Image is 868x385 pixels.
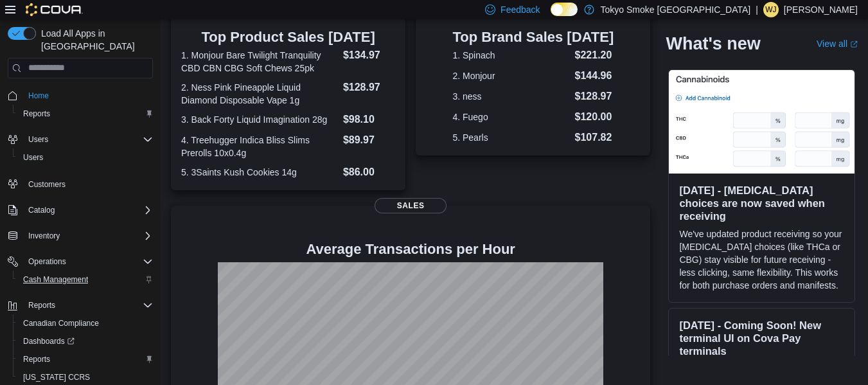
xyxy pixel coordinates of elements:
[452,90,569,103] dt: 3. ness
[3,86,158,105] button: Home
[23,254,153,269] span: Operations
[13,350,158,368] button: Reports
[765,2,776,17] span: WJ
[13,148,158,166] button: Users
[575,109,614,125] dd: $120.00
[23,228,65,244] button: Inventory
[18,272,93,287] a: Cash Management
[679,228,844,292] p: We've updated product receiving so your [MEDICAL_DATA] choices (like THCa or CBG) stay visible fo...
[18,272,153,287] span: Cash Management
[375,198,447,213] span: Sales
[23,372,90,382] span: [US_STATE] CCRS
[452,69,569,82] dt: 2. Monjour
[452,111,569,123] dt: 4. Fuego
[18,370,153,385] span: Washington CCRS
[575,48,614,63] dd: $221.20
[343,132,395,148] dd: $89.97
[850,40,858,48] svg: External link
[28,231,60,241] span: Inventory
[23,254,71,269] button: Operations
[26,3,83,16] img: Cova
[452,131,569,144] dt: 5. Pearls
[23,175,153,192] span: Customers
[28,179,66,190] span: Customers
[3,296,158,314] button: Reports
[18,316,104,331] a: Canadian Compliance
[679,319,844,357] h3: [DATE] - Coming Soon! New terminal UI on Cova Pay terminals
[3,227,158,245] button: Inventory
[23,354,50,364] span: Reports
[23,152,43,163] span: Users
[343,165,395,180] dd: $86.00
[18,352,55,367] a: Reports
[181,30,395,45] h3: Top Product Sales [DATE]
[679,184,844,222] h3: [DATE] - [MEDICAL_DATA] choices are now saved when receiving
[500,3,540,16] span: Feedback
[18,106,153,121] span: Reports
[575,89,614,104] dd: $128.97
[452,30,614,45] h3: Top Brand Sales [DATE]
[18,334,80,349] a: Dashboards
[181,113,338,126] dt: 3. Back Forty Liquid Imagination 28g
[763,2,779,17] div: William Jenkins
[18,316,153,331] span: Canadian Compliance
[3,201,158,219] button: Catalog
[13,271,158,289] button: Cash Management
[18,370,95,385] a: [US_STATE] CCRS
[551,16,551,17] span: Dark Mode
[23,336,75,346] span: Dashboards
[23,298,60,313] button: Reports
[601,2,751,17] p: Tokyo Smoke [GEOGRAPHIC_DATA]
[23,177,71,192] a: Customers
[181,134,338,159] dt: 4. Treehugger Indica Bliss Slims Prerolls 10x0.4g
[551,3,578,16] input: Dark Mode
[23,298,153,313] span: Reports
[756,2,758,17] p: |
[343,112,395,127] dd: $98.10
[28,300,55,310] span: Reports
[28,134,48,145] span: Users
[36,27,153,53] span: Load All Apps in [GEOGRAPHIC_DATA]
[18,150,48,165] a: Users
[784,2,858,17] p: [PERSON_NAME]
[23,132,53,147] button: Users
[23,274,88,285] span: Cash Management
[3,174,158,193] button: Customers
[452,49,569,62] dt: 1. Spinach
[181,166,338,179] dt: 5. 3Saints Kush Cookies 14g
[575,68,614,84] dd: $144.96
[18,106,55,121] a: Reports
[181,242,640,257] h4: Average Transactions per Hour
[18,150,153,165] span: Users
[3,253,158,271] button: Operations
[343,80,395,95] dd: $128.97
[23,88,54,103] a: Home
[181,49,338,75] dt: 1. Monjour Bare Twilight Tranquility CBD CBN CBG Soft Chews 25pk
[181,81,338,107] dt: 2. Ness Pink Pineapple Liquid Diamond Disposable Vape 1g
[28,91,49,101] span: Home
[23,132,153,147] span: Users
[23,228,153,244] span: Inventory
[18,334,153,349] span: Dashboards
[23,109,50,119] span: Reports
[23,318,99,328] span: Canadian Compliance
[23,87,153,103] span: Home
[13,105,158,123] button: Reports
[817,39,858,49] a: View allExternal link
[13,332,158,350] a: Dashboards
[666,33,760,54] h2: What's new
[575,130,614,145] dd: $107.82
[3,130,158,148] button: Users
[23,202,153,218] span: Catalog
[18,352,153,367] span: Reports
[28,205,55,215] span: Catalog
[13,314,158,332] button: Canadian Compliance
[23,202,60,218] button: Catalog
[28,256,66,267] span: Operations
[343,48,395,63] dd: $134.97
